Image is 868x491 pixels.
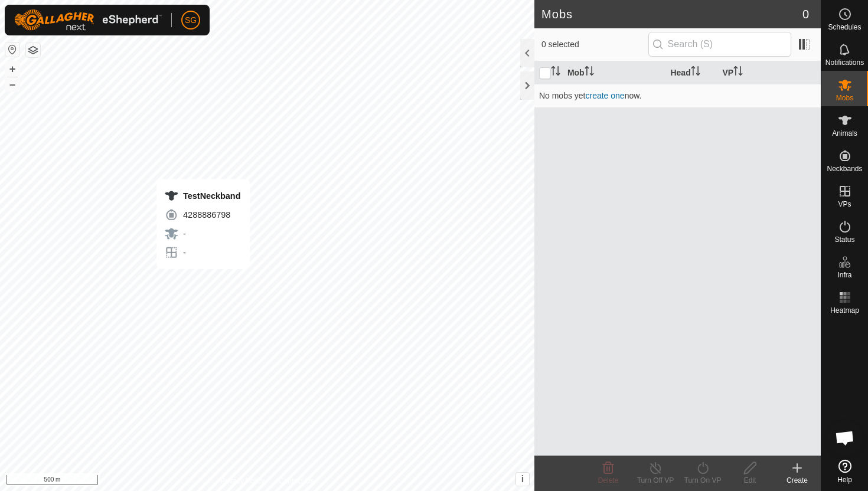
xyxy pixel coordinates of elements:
button: – [5,77,19,91]
input: Search (S) [648,32,791,57]
div: Turn On VP [679,475,726,486]
button: Reset Map [5,42,19,57]
span: Schedules [828,24,861,31]
span: Status [834,236,854,243]
div: - [164,227,240,241]
a: Help [821,455,868,488]
span: Neckbands [827,165,862,172]
th: Head [665,61,717,84]
div: Open chat [827,420,863,456]
span: 0 [802,5,809,23]
span: VPs [838,201,851,208]
span: 0 selected [541,38,648,51]
p-sorticon: Activate to sort [551,68,560,77]
div: Turn Off VP [632,475,679,486]
p-sorticon: Activate to sort [691,68,700,77]
span: Delete [598,476,619,485]
span: Animals [832,130,857,137]
div: 4288886798 [164,208,240,222]
h2: Mobs [541,7,802,21]
button: + [5,62,19,76]
img: Gallagher Logo [14,9,162,31]
button: Map Layers [26,43,40,57]
button: i [516,473,529,486]
div: TestNeckband [164,189,240,203]
div: Create [774,475,821,486]
div: Edit [726,475,774,486]
a: Privacy Policy [220,476,265,486]
p-sorticon: Activate to sort [733,68,743,77]
a: create one [586,91,625,100]
span: i [521,474,524,484]
span: Heatmap [830,307,859,314]
span: Mobs [836,94,853,102]
span: Help [837,476,852,483]
th: Mob [563,61,666,84]
th: VP [717,61,821,84]
span: Infra [837,271,851,279]
a: Contact Us [279,476,314,486]
p-sorticon: Activate to sort [585,68,594,77]
td: No mobs yet now. [534,84,821,107]
div: - [164,245,240,260]
span: Notifications [825,59,864,66]
span: SG [185,14,197,27]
